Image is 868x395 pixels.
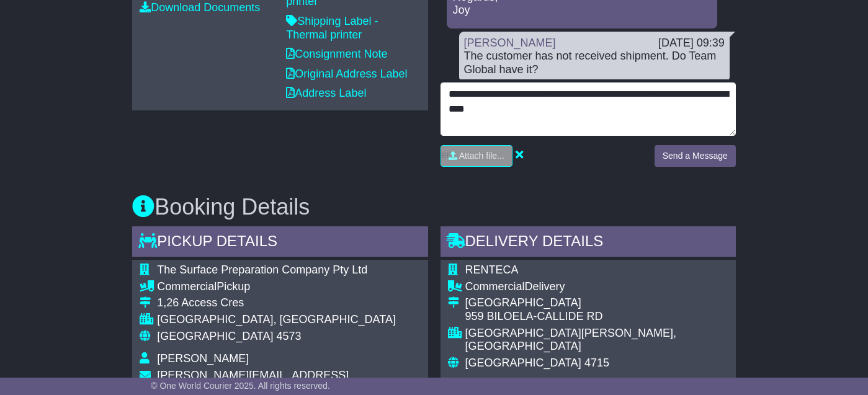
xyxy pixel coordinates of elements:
div: The customer has not received shipment. Do Team Global have it? [464,50,725,76]
div: [GEOGRAPHIC_DATA] [465,296,728,310]
a: Original Address Label [286,68,407,80]
div: [DATE] 09:39 [658,37,725,50]
span: Commercial [157,280,217,293]
a: Address Label [286,87,366,99]
div: Pickup Details [132,226,427,260]
span: 4715 [584,357,609,369]
div: Delivery Details [441,226,736,260]
a: Shipping Label - Thermal printer [286,15,378,41]
span: Commercial [465,280,525,293]
div: 1,26 Access Cres [157,296,420,310]
button: Send a Message [655,145,736,167]
div: [GEOGRAPHIC_DATA], [GEOGRAPHIC_DATA] [157,313,420,327]
span: © One World Courier 2025. All rights reserved. [151,381,330,391]
span: [GEOGRAPHIC_DATA] [465,357,581,369]
span: The Surface Preparation Company Pty Ltd [157,264,367,276]
span: RENTECA [465,264,519,276]
span: [PERSON_NAME][EMAIL_ADDRESS][DOMAIN_NAME] [157,369,349,395]
div: Pickup [157,280,420,294]
div: 959 BILOELA-CALLIDE RD [465,310,728,324]
a: Consignment Note [286,48,387,60]
div: Delivery [465,280,728,294]
span: 4573 [277,330,302,342]
h3: Booking Details [132,195,736,220]
a: [PERSON_NAME] [464,37,556,49]
span: [GEOGRAPHIC_DATA] [157,330,273,342]
span: [PERSON_NAME] [157,352,249,365]
div: [GEOGRAPHIC_DATA][PERSON_NAME], [GEOGRAPHIC_DATA] [465,327,728,353]
a: Download Documents [140,1,260,14]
